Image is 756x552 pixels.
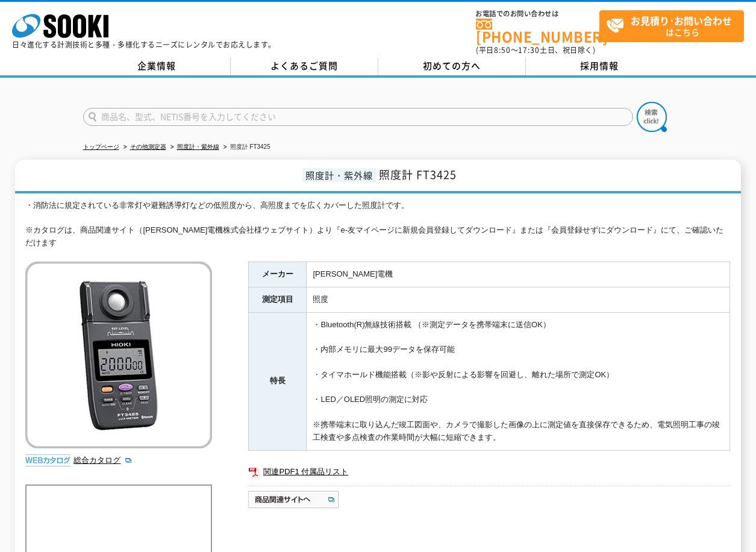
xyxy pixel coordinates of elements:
[379,166,457,183] span: 照度計 FT3425
[83,108,633,126] input: 商品名、型式、NETIS番号を入力してください
[476,45,595,55] span: (平日 ～ 土日、祝日除く)
[73,456,133,465] a: 総合カタログ
[307,287,730,312] td: 照度
[25,199,730,249] div: ・消防法に規定されている非常灯や避難誘導灯などの低照度から、高照度までを広くカバーした照度計です。 ※カタログは、商品関連サイト（[PERSON_NAME]電機株式会社様ウェブサイト）より『e-...
[231,57,378,75] a: よくあるご質問
[518,45,540,55] span: 17:30
[378,57,526,75] a: 初めての方へ
[248,490,340,509] img: 商品関連サイトへ
[221,141,270,154] li: 照度計 FT3425
[606,11,743,41] span: はこちら
[423,59,481,72] span: 初めての方へ
[12,41,276,48] p: 日々進化する計測技術と多種・多様化するニーズにレンタルでお応えします。
[476,10,599,17] span: お電話でのお問い合わせは
[631,13,732,28] strong: お見積り･お問い合わせ
[83,143,119,150] a: トップページ
[177,143,219,150] a: 照度計・紫外線
[249,287,307,312] th: 測定項目
[526,57,673,75] a: 採用情報
[307,262,730,287] td: [PERSON_NAME]電機
[307,312,730,450] td: ・Bluetooth(R)無線技術搭載 （※測定データを携帯端末に送信OK） ・内部メモリに最大99データを保存可能 ・タイマホールド機能搭載（※影や反射による影響を回避し、離れた場所で測定OK...
[249,262,307,287] th: メーカー
[248,464,730,480] a: 関連PDF1 付属品リスト
[83,57,231,75] a: 企業情報
[25,454,70,466] img: webカタログ
[637,102,667,132] img: btn_search.png
[599,10,744,42] a: お見積り･お問い合わせはこちら
[249,312,307,450] th: 特長
[476,19,599,43] a: [PHONE_NUMBER]
[130,143,166,150] a: その他測定器
[302,168,376,182] span: 照度計・紫外線
[494,45,511,55] span: 8:50
[25,262,212,448] img: 照度計 FT3425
